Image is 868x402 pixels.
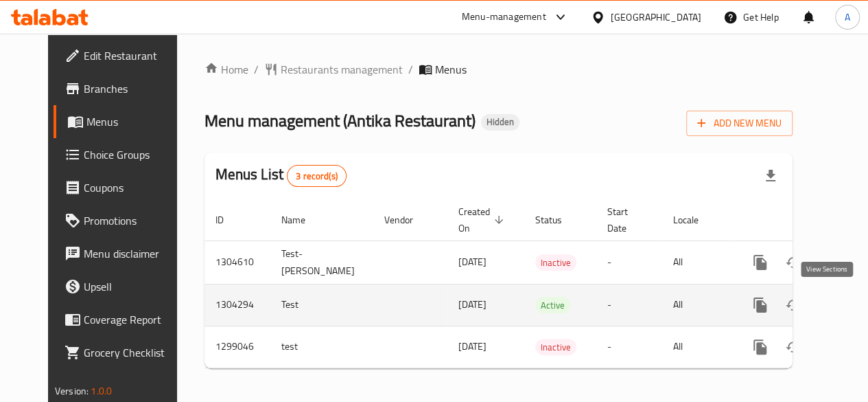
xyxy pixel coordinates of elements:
button: Change Status [777,331,810,364]
span: Inactive [535,255,576,271]
a: Coupons [54,171,193,204]
span: [DATE] [458,253,486,271]
span: 1.0.0 [91,382,112,400]
td: Test- [PERSON_NAME] [270,241,373,284]
a: Menu disclaimer [54,237,193,270]
button: Change Status [777,246,810,279]
td: All [662,326,733,368]
span: Start Date [607,203,646,236]
td: 1304294 [204,284,270,326]
span: A [845,10,850,25]
a: Branches [54,72,193,105]
span: Edit Restaurant [84,47,182,64]
div: Inactive [535,254,576,271]
div: [GEOGRAPHIC_DATA] [611,10,701,25]
span: Restaurants management [281,61,403,78]
td: All [662,284,733,326]
span: Created On [458,203,508,236]
td: - [596,326,662,368]
span: Coupons [84,179,182,196]
span: [DATE] [458,337,486,355]
td: All [662,241,733,284]
span: Version: [55,382,89,400]
div: Hidden [481,114,519,131]
div: Export file [754,159,787,192]
span: [DATE] [458,295,486,313]
a: Choice Groups [54,138,193,171]
span: ID [215,212,242,228]
span: Add New Menu [697,115,782,132]
td: Test [270,284,373,326]
div: Total records count [287,165,347,187]
button: more [744,331,777,364]
td: test [270,326,373,368]
a: Coverage Report [54,303,193,336]
span: Choice Groups [84,146,182,163]
span: Coverage Report [84,311,182,328]
span: Status [535,212,580,228]
span: Inactive [535,339,576,355]
span: Branches [84,80,182,97]
span: Grocery Checklist [84,344,182,361]
a: Menus [54,105,193,138]
span: Vendor [384,212,431,228]
span: Name [281,212,323,228]
a: Upsell [54,270,193,303]
li: / [408,61,413,78]
td: - [596,241,662,284]
button: Change Status [777,289,810,322]
td: 1304610 [204,241,270,284]
td: 1299046 [204,326,270,368]
div: Active [535,297,570,313]
h2: Menus List [215,164,347,187]
li: / [254,61,259,78]
div: Inactive [535,339,576,355]
span: Menu disclaimer [84,245,182,262]
button: Add New Menu [686,111,793,136]
div: Menu-management [462,9,546,25]
span: Locale [673,212,716,228]
span: Menus [86,113,182,130]
a: Home [204,61,248,78]
span: Promotions [84,212,182,229]
span: 3 record(s) [288,170,346,183]
a: Edit Restaurant [54,39,193,72]
span: Menus [435,61,467,78]
a: Restaurants management [264,61,403,78]
nav: breadcrumb [204,61,793,78]
a: Promotions [54,204,193,237]
span: Menu management ( Antika Restaurant ) [204,105,476,136]
button: more [744,246,777,279]
a: Grocery Checklist [54,336,193,369]
span: Upsell [84,278,182,295]
span: Hidden [481,116,519,128]
button: more [744,289,777,322]
td: - [596,284,662,326]
span: Active [535,298,570,313]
